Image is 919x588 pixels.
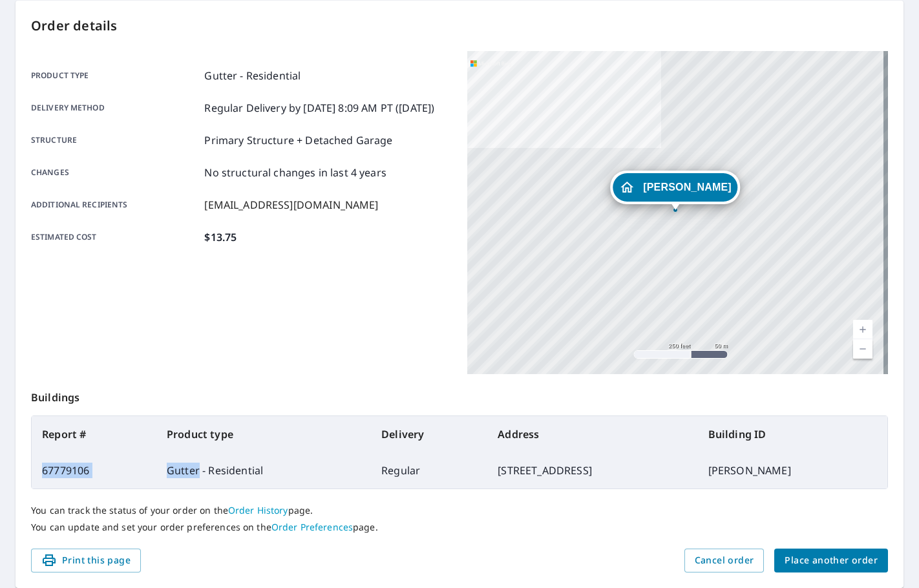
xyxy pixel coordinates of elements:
[643,182,731,192] span: [PERSON_NAME]
[31,68,199,83] p: Product type
[487,452,697,488] td: [STREET_ADDRESS]
[156,416,371,452] th: Product type
[695,552,754,569] span: Cancel order
[31,197,199,213] p: Additional recipients
[31,100,199,116] p: Delivery method
[271,521,353,533] a: Order Preferences
[204,229,237,245] p: $13.75
[853,339,872,359] a: Current Level 17, Zoom Out
[32,452,156,488] td: 67779106
[31,505,888,516] p: You can track the status of your order on the page.
[41,552,131,569] span: Print this page
[371,452,487,488] td: Regular
[204,100,434,116] p: Regular Delivery by [DATE] 8:09 AM PT ([DATE])
[31,165,199,180] p: Changes
[204,165,386,180] p: No structural changes in last 4 years
[228,504,288,516] a: Order History
[371,416,487,452] th: Delivery
[31,132,199,148] p: Structure
[156,452,371,488] td: Gutter - Residential
[31,16,888,36] p: Order details
[774,549,888,572] button: Place another order
[31,229,199,245] p: Estimated cost
[487,416,697,452] th: Address
[204,197,378,213] p: [EMAIL_ADDRESS][DOMAIN_NAME]
[31,374,888,415] p: Buildings
[684,549,765,572] button: Cancel order
[31,521,888,533] p: You can update and set your order preferences on the page.
[610,171,740,211] div: Dropped pin, building JENNIFER CHERNEY, Residential property, 18803 Candlelight St Roseville, MI ...
[204,132,392,148] p: Primary Structure + Detached Garage
[698,452,887,488] td: [PERSON_NAME]
[785,552,878,569] span: Place another order
[204,68,301,83] p: Gutter - Residential
[853,320,872,339] a: Current Level 17, Zoom In
[31,549,141,572] button: Print this page
[698,416,887,452] th: Building ID
[32,416,156,452] th: Report #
